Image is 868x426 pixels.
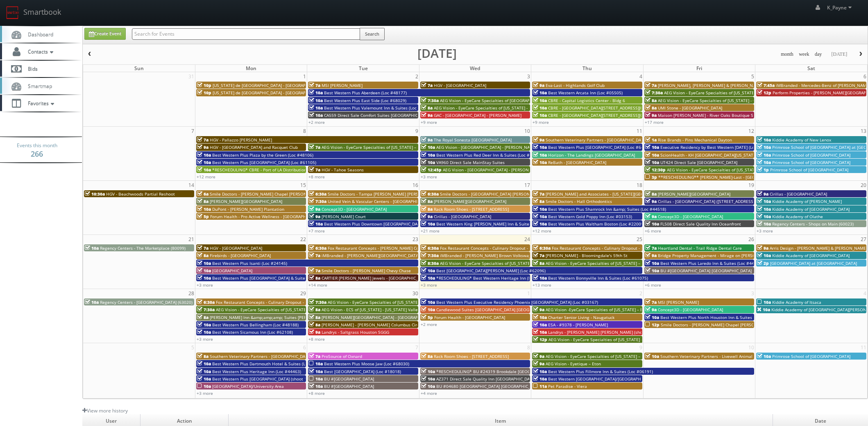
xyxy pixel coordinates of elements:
span: [PERSON_NAME] - [PERSON_NAME] Columbus Circle [322,322,423,328]
span: Bids [24,65,38,72]
span: *RESCHEDULING* Best Western Heritage Inn (Loc #05465) [436,275,553,281]
a: +17 more [645,119,664,125]
span: CA559 Direct Sale Comfort Suites [GEOGRAPHIC_DATA] [324,112,431,118]
a: Create Event [84,28,126,40]
span: Forum Health - [GEOGRAPHIC_DATA] [434,314,505,320]
span: Primrose School of [GEOGRAPHIC_DATA] [770,167,848,173]
span: ScionHealth - KH [GEOGRAPHIC_DATA][US_STATE] [660,152,757,158]
span: 7a [309,353,320,359]
span: 7:45a [757,82,775,88]
span: Bridge Property Management - Mirage on [PERSON_NAME] [658,253,774,258]
span: FL508 Direct Sale Quality Inn Oceanfront [660,221,741,227]
span: Best [GEOGRAPHIC_DATA][PERSON_NAME] (Loc #62096) [436,268,546,273]
span: 7:30a [645,90,663,96]
span: Best Western Plus Laredo Inn & Suites (Loc #44702) [660,260,763,266]
span: [PERSON_NAME][GEOGRAPHIC_DATA] [658,191,730,197]
span: AEG Vision - [GEOGRAPHIC_DATA] - [PERSON_NAME] Cypress [443,167,560,173]
span: Regency Centers - [GEOGRAPHIC_DATA] (63020) [100,299,193,305]
span: 10a [309,221,323,227]
span: 9a [645,112,657,118]
span: [GEOGRAPHIC_DATA] at [GEOGRAPHIC_DATA] [770,260,857,266]
span: VA960 Direct Sale MainStay Suites [436,159,505,165]
span: Candlewood Suites [GEOGRAPHIC_DATA] [GEOGRAPHIC_DATA] [436,307,557,312]
span: 6:30a [533,245,551,251]
a: +12 more [533,228,551,234]
span: Best Western Plus Waltham Boston (Loc #22009) [548,221,645,227]
span: 1p [757,167,769,173]
a: +3 more [757,228,773,234]
span: 10a [421,275,435,281]
button: week [796,49,812,59]
span: [US_STATE] de [GEOGRAPHIC_DATA] - [GEOGRAPHIC_DATA] [213,90,326,96]
span: Best Western Arcata Inn (Loc #05505) [548,90,623,96]
span: CARTIER [PERSON_NAME] Jewels - [GEOGRAPHIC_DATA] [322,275,429,281]
span: 10a [197,322,211,328]
span: 10a [757,144,771,150]
a: +6 more [645,228,661,234]
span: [PERSON_NAME], [PERSON_NAME] & [PERSON_NAME], LLC - [GEOGRAPHIC_DATA] [658,82,816,88]
span: Landrys - [PERSON_NAME] [PERSON_NAME] (shoot 2) [548,329,651,335]
span: 9a [309,329,320,335]
span: 10a [645,152,659,158]
a: +6 more [645,282,661,288]
span: 6:30a [421,191,439,197]
span: Best Western Plus Isanti (Loc #24145) [212,260,287,266]
span: Concept3D - [GEOGRAPHIC_DATA] [322,206,387,212]
span: 8a [197,353,209,359]
span: 8a [197,314,209,320]
span: CBRE - [GEOGRAPHIC_DATA][STREET_ADDRESS][GEOGRAPHIC_DATA] [548,112,679,118]
span: 10a [645,221,659,227]
span: Best Western Plus Bellingham (Loc #48188) [212,322,299,328]
span: 9a [757,245,768,251]
span: 7a [197,245,209,251]
span: [PERSON_NAME][GEOGRAPHIC_DATA] [434,198,506,204]
span: 12p [533,337,547,342]
span: Fox Restaurant Concepts - Culinary Dropout - [GEOGRAPHIC_DATA] [440,245,569,251]
span: 7a [309,253,320,258]
span: 10a [309,105,323,111]
span: Eva-Last - Highlands Golf Club [546,82,605,88]
span: 8a [533,260,544,266]
span: ESA - #9378 - [PERSON_NAME] [548,322,608,328]
span: 7:30a [197,307,215,312]
span: 12p [757,90,771,96]
span: Cirillas - [GEOGRAPHIC_DATA] [770,191,827,197]
span: HGV - Tahoe Seasons [322,167,364,173]
a: +2 more [421,321,437,327]
span: 10a [757,221,771,227]
span: BU #[GEOGRAPHIC_DATA] [GEOGRAPHIC_DATA] [660,268,752,273]
span: 12:45p [421,167,442,173]
span: iMBranded - [PERSON_NAME] Brown Volkswagen [440,253,536,258]
span: Best Western Plus Plaza by the Green (Loc #48106) [212,152,313,158]
span: 10a [757,299,771,305]
span: 8a [421,105,433,111]
span: 2p [757,260,769,266]
span: HGV - [GEOGRAPHIC_DATA] [434,82,486,88]
span: Fox Restaurant Concepts - [PERSON_NAME] Cocina - [GEOGRAPHIC_DATA] [328,245,471,251]
span: 7a [645,245,657,251]
span: HGV - [GEOGRAPHIC_DATA] [210,245,262,251]
button: month [778,49,796,59]
a: +21 more [421,228,440,234]
span: [PERSON_NAME] Inn &amp;amp;amp; Suites [PERSON_NAME] [210,314,330,320]
span: 10a [757,137,771,143]
span: Fox Restaurant Concepts - Culinary Dropout - [GEOGRAPHIC_DATA] [216,299,345,305]
span: 7a [309,167,320,173]
span: 10a [533,329,547,335]
a: +3 more [197,282,213,288]
button: day [812,49,825,59]
span: 10a [533,98,547,103]
span: Kiddie Academy of [GEOGRAPHIC_DATA] [772,253,850,258]
span: 8a [197,198,209,204]
span: 10a [533,105,547,111]
span: 10a [421,159,435,165]
span: 8a [421,198,433,204]
span: 7:30a [421,253,439,258]
span: HGV - Beachwoods Partial Reshoot [106,191,175,197]
span: 12:30p [645,167,666,173]
span: 9a [645,198,657,204]
span: Best Western Sicamous Inn (Loc #62108) [212,329,293,335]
span: Forum Health - Pro Active Wellness - [GEOGRAPHIC_DATA] [210,214,323,219]
span: AEG Vision - EyeCare Specialties of [US_STATE] – Primary EyeCare ([GEOGRAPHIC_DATA]) [548,337,721,342]
span: Horizon - The Landings [GEOGRAPHIC_DATA] [548,152,635,158]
